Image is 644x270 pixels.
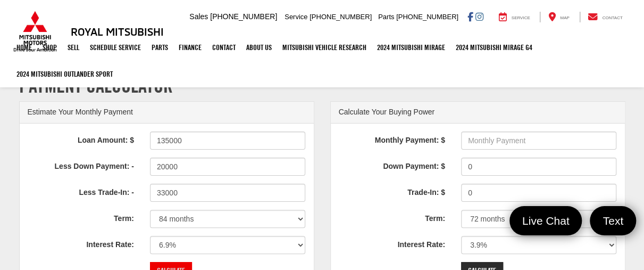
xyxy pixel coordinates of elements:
[71,26,164,37] h3: Royal Mitsubishi
[310,13,372,21] span: [PHONE_NUMBER]
[11,34,37,61] a: Home
[461,158,617,176] input: Down Payment
[150,132,306,150] input: Loan Amount
[11,61,118,87] a: 2024 Mitsubishi Outlander SPORT
[189,12,208,21] span: Sales
[210,12,277,21] span: [PHONE_NUMBER]
[20,236,142,250] label: Interest Rate:
[372,34,450,61] a: 2024 Mitsubishi Mirage
[37,34,62,61] a: Shop
[11,11,59,52] img: Mitsubishi
[560,15,569,20] span: Map
[331,236,453,250] label: Interest Rate:
[20,102,314,124] div: Estimate Your Monthly Payment
[517,214,575,228] span: Live Chat
[207,34,241,61] a: Contact
[597,214,629,228] span: Text
[509,206,582,235] a: Live Chat
[396,13,458,21] span: [PHONE_NUMBER]
[20,132,142,146] label: Loan Amount: $
[450,34,538,61] a: 2024 Mitsubishi Mirage G4
[331,158,453,172] label: Down Payment: $
[331,102,625,124] div: Calculate Your Buying Power
[85,34,146,61] a: Schedule Service: Opens in a new tab
[461,132,617,150] input: Monthly Payment
[467,12,473,21] a: Facebook: Click to visit our Facebook page
[173,34,207,61] a: Finance
[512,15,530,20] span: Service
[277,34,372,61] a: Mitsubishi Vehicle Research
[146,34,173,61] a: Parts: Opens in a new tab
[491,12,538,22] a: Service
[580,12,631,22] a: Contact
[285,13,307,21] span: Service
[602,15,622,20] span: Contact
[331,210,453,224] label: Term:
[475,12,483,21] a: Instagram: Click to visit our Instagram page
[378,13,394,21] span: Parts
[62,34,85,61] a: Sell
[19,75,625,96] h1: Payment Calculator
[590,206,636,235] a: Text
[331,184,453,198] label: Trade-In: $
[20,184,142,198] label: Less Trade-In: -
[540,12,577,22] a: Map
[331,132,453,146] label: Monthly Payment: $
[241,34,277,61] a: About Us
[20,158,142,172] label: Less Down Payment: -
[20,210,142,224] label: Term:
